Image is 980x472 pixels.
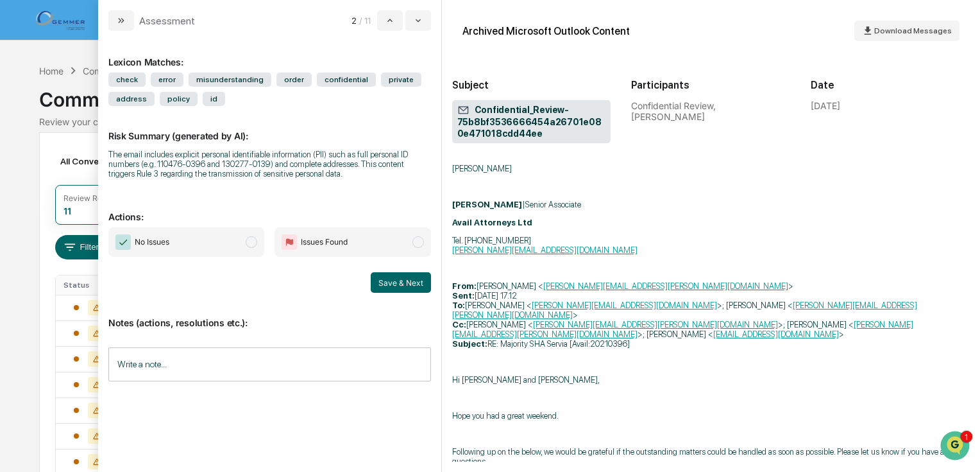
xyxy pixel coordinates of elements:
[854,21,959,41] button: Download Messages
[452,320,913,339] a: [PERSON_NAME][EMAIL_ADDRESS][PERSON_NAME][DOMAIN_NAME]
[55,235,111,259] button: Filters
[56,275,124,295] th: Status
[108,41,431,67] div: Lexicon Matches:
[939,430,974,464] iframe: Open customer support
[452,236,531,245] span: Tel. [PHONE_NUMBER]
[218,101,233,117] button: Start new chat
[160,92,198,106] span: policy
[452,447,952,466] span: Following up on the below, we would be grateful if the outstanding matters could be handled as so...
[452,200,522,209] span: [PERSON_NAME]
[452,291,475,301] strong: Sent:
[452,245,638,255] a: [PERSON_NAME][EMAIL_ADDRESS][DOMAIN_NAME]
[452,281,917,349] span: [PERSON_NAME] < > [DATE] 17.12 [PERSON_NAME] < >; [PERSON_NAME] < > [PERSON_NAME] < >; [PERSON_NA...
[13,263,23,274] div: 🖐️
[31,7,92,32] img: logo
[63,193,125,203] div: Review Required
[189,73,271,87] span: misunderstanding
[106,209,111,219] span: •
[139,15,195,27] div: Assessment
[359,15,375,26] span: / 11
[533,320,778,329] a: [PERSON_NAME][EMAIL_ADDRESS][PERSON_NAME][DOMAIN_NAME]
[452,375,600,385] span: Hi [PERSON_NAME] and [PERSON_NAME],
[108,73,146,87] span: check
[115,234,131,250] img: Checkmark
[26,262,83,275] span: Preclearance
[26,175,36,185] img: 1746055101610-c473b297-6a78-478c-a979-82029cc54cd1
[457,104,606,140] span: Confidential_Review-75b8bf3536666454a26701e080e471018cdd44ee
[8,281,86,304] a: 🔎Data Lookup
[13,142,82,152] div: Past conversations
[26,286,81,299] span: Data Lookup
[26,209,36,220] img: 1746055101610-c473b297-6a78-478c-a979-82029cc54cd1
[13,288,23,298] div: 🔎
[8,257,88,280] a: 🖐️Preclearance
[452,164,512,173] span: [PERSON_NAME]
[452,301,917,320] a: [PERSON_NAME][EMAIL_ADDRESS][PERSON_NAME][DOMAIN_NAME]
[13,162,33,182] img: Jack Rasmussen
[452,411,559,421] span: Hope you had a great weekend.
[83,66,187,76] div: Communications Archive
[114,174,144,184] span: 2:49 PM
[106,174,111,184] span: •
[39,116,941,127] div: Review your communication records across channels
[40,174,104,184] span: [PERSON_NAME]
[151,73,183,87] span: error
[381,73,421,87] span: private
[811,100,840,111] div: [DATE]
[39,66,63,76] div: Home
[108,302,431,328] p: Notes (actions, resolutions etc.):
[88,257,164,280] a: 🗄️Attestations
[108,196,431,222] p: Actions:
[351,15,357,26] span: 2
[90,317,155,328] a: Powered byPylon
[108,115,431,141] p: Risk Summary (generated by AI):
[874,26,952,35] span: Download Messages
[631,79,790,91] h2: Participants
[452,218,532,227] span: Avail Attorneys Ltd
[282,234,297,250] img: Flag
[63,205,71,216] div: 11
[371,272,431,293] button: Save & Next
[317,73,376,87] span: confidential
[13,98,36,121] img: 1746055101610-c473b297-6a78-478c-a979-82029cc54cd1
[27,98,50,121] img: 8933085812038_c878075ebb4cc5468115_72.jpg
[135,236,169,249] span: No Issues
[114,209,140,219] span: [DATE]
[108,92,155,106] span: address
[108,150,431,179] div: The email includes explicit personal identifiable information (PII) such as full personal ID numb...
[199,139,233,155] button: See all
[811,79,970,91] h2: Date
[13,197,33,217] img: Dave Feldman
[301,236,348,249] span: Issues Found
[543,281,788,291] a: [PERSON_NAME][EMAIL_ADDRESS][PERSON_NAME][DOMAIN_NAME]
[55,151,152,171] div: All Conversations
[13,26,233,47] p: How can we help?
[39,78,941,111] div: Communications Archive
[452,281,477,291] span: From:
[631,100,790,122] div: Confidential Review, [PERSON_NAME]
[713,329,839,339] a: [EMAIL_ADDRESS][DOMAIN_NAME]
[128,318,155,328] span: Pylon
[452,79,611,91] h2: Subject
[58,98,210,110] div: Start new chat
[33,58,212,71] input: Clear
[40,209,104,219] span: [PERSON_NAME]
[525,200,581,209] span: Senior Associate
[203,92,225,106] span: id
[452,339,487,349] strong: Subject:
[522,200,525,209] span: |
[532,301,717,310] a: [PERSON_NAME][EMAIL_ADDRESS][DOMAIN_NAME]
[106,262,159,275] span: Attestations
[276,73,312,87] span: order
[462,25,630,37] div: Archived Microsoft Outlook Content
[452,301,465,310] strong: To:
[58,110,176,121] div: We're available if you need us!
[452,320,466,329] strong: Cc:
[93,263,103,274] div: 🗄️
